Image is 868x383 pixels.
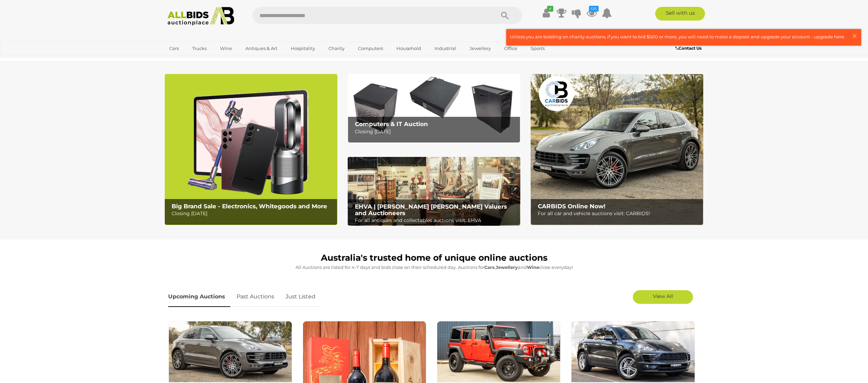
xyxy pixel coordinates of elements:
[280,287,321,307] a: Just Listed
[538,203,605,210] b: CARBIDS Online Now!
[633,290,693,304] a: View All
[527,264,539,270] strong: Wine
[392,43,426,54] a: Household
[653,293,673,299] span: View All
[852,29,858,42] span: ×
[538,209,699,218] p: For all car and vehicle auctions visit: CARBIDS!
[241,43,282,54] a: Antiques & Art
[547,6,553,12] i: ✔
[655,7,705,21] a: Sell with us
[589,6,599,12] i: 535
[354,43,387,54] a: Computers
[500,43,522,54] a: Office
[587,7,597,19] a: 535
[172,203,327,210] b: Big Brand Sale - Electronics, Whitegoods and More
[496,264,518,270] strong: Jewellery
[216,43,236,54] a: Wine
[164,7,238,26] img: Allbids.com.au
[488,7,522,24] button: Search
[231,287,279,307] a: Past Auctions
[348,157,520,226] a: EHVA | Evans Hastings Valuers and Auctioneers EHVA | [PERSON_NAME] [PERSON_NAME] Valuers and Auct...
[526,43,549,54] a: Sports
[172,209,333,218] p: Closing [DATE]
[430,43,461,54] a: Industrial
[324,43,349,54] a: Charity
[675,45,703,52] a: Contact Us
[168,287,230,307] a: Upcoming Auctions
[168,263,700,271] p: All Auctions are listed for 4-7 days and bids close on their scheduled day. Auctions for , and cl...
[531,74,703,225] a: CARBIDS Online Now! CARBIDS Online Now! For all car and vehicle auctions visit: CARBIDS!
[348,157,520,226] img: EHVA | Evans Hastings Valuers and Auctioneers
[355,216,517,225] p: For all antiques and collectables auctions visit: EHVA
[484,264,495,270] strong: Cars
[165,54,222,65] a: [GEOGRAPHIC_DATA]
[165,74,337,225] img: Big Brand Sale - Electronics, Whitegoods and More
[355,127,517,136] p: Closing [DATE]
[465,43,495,54] a: Jewellery
[355,203,507,217] b: EHVA | [PERSON_NAME] [PERSON_NAME] Valuers and Auctioneers
[541,7,552,19] a: ✔
[531,74,703,225] img: CARBIDS Online Now!
[168,253,700,263] h1: Australia's trusted home of unique online auctions
[165,43,183,54] a: Cars
[348,74,520,143] a: Computers & IT Auction Computers & IT Auction Closing [DATE]
[348,74,520,143] img: Computers & IT Auction
[165,74,337,225] a: Big Brand Sale - Electronics, Whitegoods and More Big Brand Sale - Electronics, Whitegoods and Mo...
[286,43,320,54] a: Hospitality
[675,46,702,51] b: Contact Us
[188,43,211,54] a: Trucks
[355,121,428,127] b: Computers & IT Auction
